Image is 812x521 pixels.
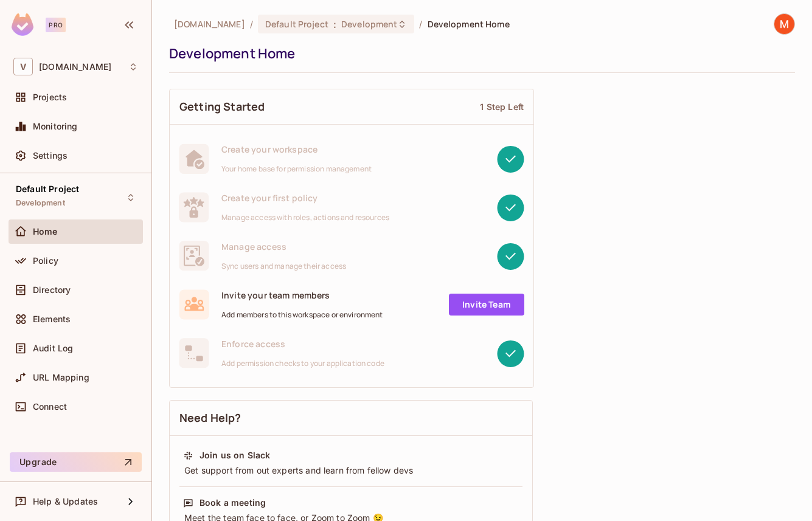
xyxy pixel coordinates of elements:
span: Add permission checks to your application code [221,359,384,368]
div: Book a meeting [200,497,266,509]
div: Development Home [169,44,789,63]
div: 1 Step Left [480,101,524,112]
span: Directory [33,285,71,295]
span: Workspace: vendpark.io [39,62,111,72]
span: Invite your team members [221,289,383,301]
span: Create your first policy [221,192,389,204]
span: Development Home [428,18,510,30]
span: Default Project [16,184,79,194]
span: Add members to this workspace or environment [221,310,383,320]
span: the active workspace [174,18,245,30]
span: Development [16,198,65,208]
span: Development [341,18,397,30]
span: Your home base for permission management [221,164,372,174]
span: Elements [33,314,71,324]
span: Create your workspace [221,143,372,155]
button: Upgrade [10,452,142,472]
div: Join us on Slack [200,449,270,461]
span: Manage access [221,241,346,252]
span: : [333,19,337,29]
span: Need Help? [179,410,241,426]
span: Projects [33,92,67,102]
span: Policy [33,256,58,266]
span: Getting Started [179,99,265,114]
span: V [13,58,33,75]
span: URL Mapping [33,373,89,382]
span: Home [33,227,58,236]
div: Pro [46,18,66,32]
img: SReyMgAAAABJRU5ErkJggg== [12,13,33,36]
a: Invite Team [449,294,524,316]
span: Sync users and manage their access [221,261,346,271]
span: Monitoring [33,122,78,131]
span: Settings [33,151,68,160]
span: Help & Updates [33,497,98,506]
img: Matthew Beardsley [774,14,794,34]
span: Connect [33,402,67,412]
span: Manage access with roles, actions and resources [221,213,389,223]
li: / [250,18,253,30]
span: Enforce access [221,338,384,350]
div: Get support from out experts and learn from fellow devs [183,464,519,477]
span: Default Project [265,18,328,30]
li: / [419,18,422,30]
span: Audit Log [33,343,73,353]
